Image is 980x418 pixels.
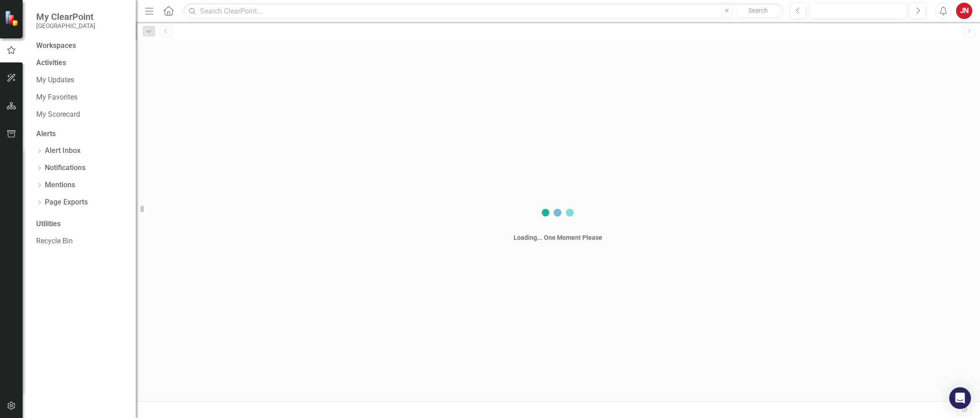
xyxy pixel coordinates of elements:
div: Open Intercom Messenger [949,387,971,409]
a: Notifications [45,163,86,173]
button: Search [736,5,781,17]
div: Utilities [36,219,127,229]
input: Search ClearPoint... [183,3,783,19]
span: My ClearPoint [36,11,95,22]
small: [GEOGRAPHIC_DATA] [36,22,95,29]
div: Workspaces [36,41,76,51]
div: Alerts [36,129,127,139]
div: Loading... One Moment Please [514,233,602,242]
a: Mentions [45,180,75,190]
span: Search [748,7,768,14]
a: Alert Inbox [45,146,81,156]
a: Page Exports [45,197,88,208]
a: My Scorecard [36,109,127,120]
a: Recycle Bin [36,236,127,247]
a: My Updates [36,75,127,85]
img: ClearPoint Strategy [4,9,21,27]
button: JN [956,3,972,19]
a: My Favorites [36,92,127,103]
div: Activities [36,58,127,68]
